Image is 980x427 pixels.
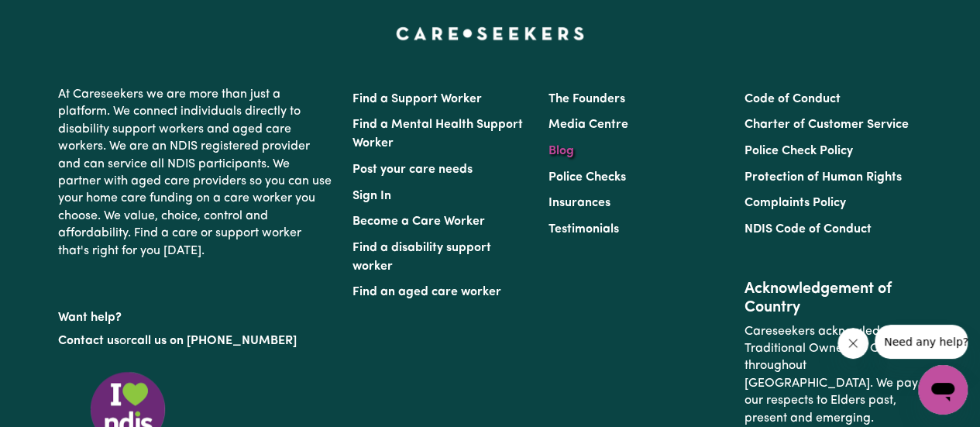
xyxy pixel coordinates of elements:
[744,93,841,105] a: Code of Conduct
[875,325,968,359] iframe: Message from company
[58,335,119,347] a: Contact us
[396,27,584,40] a: Careseekers home page
[744,280,922,317] h2: Acknowledgement of Country
[548,93,625,105] a: The Founders
[352,119,523,150] a: Find a Mental Health Support Worker
[352,190,391,202] a: Sign In
[352,242,491,273] a: Find a disability support worker
[548,223,619,236] a: Testimonials
[352,215,485,228] a: Become a Care Worker
[548,119,628,131] a: Media Centre
[352,164,473,176] a: Post your care needs
[548,171,626,184] a: Police Checks
[744,171,902,184] a: Protection of Human Rights
[744,119,909,131] a: Charter of Customer Service
[58,303,334,326] p: Want help?
[837,328,868,359] iframe: Close message
[918,365,968,415] iframe: Button to launch messaging window
[58,80,334,266] p: At Careseekers we are more than just a platform. We connect individuals directly to disability su...
[548,197,610,209] a: Insurances
[352,93,482,105] a: Find a Support Worker
[744,223,872,236] a: NDIS Code of Conduct
[58,326,334,356] p: or
[352,286,501,298] a: Find an aged care worker
[9,11,94,23] span: Need any help?
[548,145,574,157] a: Blog
[131,335,297,347] a: call us on [PHONE_NUMBER]
[744,197,846,209] a: Complaints Policy
[744,145,853,157] a: Police Check Policy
